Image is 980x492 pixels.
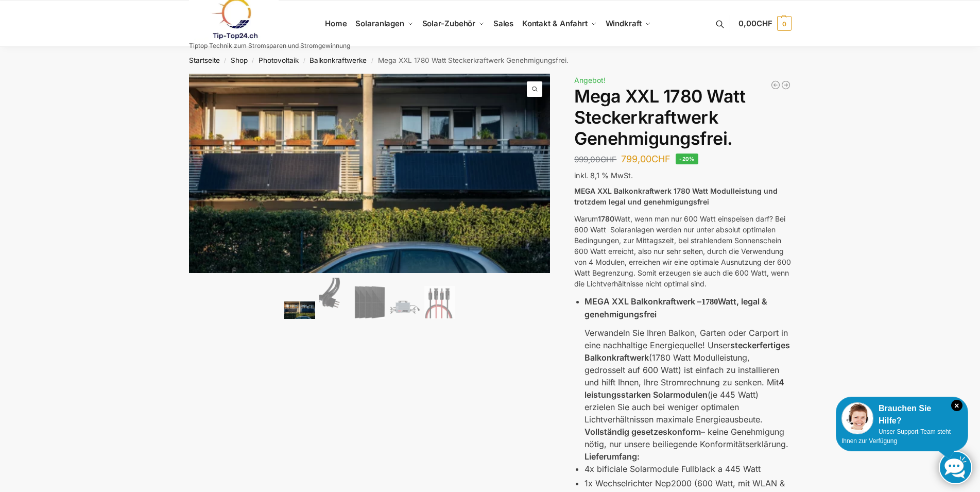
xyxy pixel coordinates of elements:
[418,1,489,47] a: Solar-Zubehör
[777,16,792,31] span: 0
[598,214,614,223] strong: 1780
[781,80,791,90] a: 890/600 Watt bificiales Balkonkraftwerk mit 1 kWh smarten Speicher
[841,402,962,427] div: Brauchen Sie Hilfe?
[574,213,791,289] p: Warum Watt, wenn man nur 600 Watt einspeisen darf? Bei 600 Watt Solaranlagen werden nur unter abs...
[299,57,310,65] span: /
[701,297,718,306] strong: 1780
[351,1,418,47] a: Solaranlagen
[951,400,962,411] i: Schließen
[584,463,791,475] p: 4x bificiale Solarmodule Fullblack a 445 Watt
[738,19,772,28] span: 0,00
[738,8,791,39] a: 0,00CHF 0
[354,286,385,319] img: Mega XXL 1780 Watt Steckerkraftwerk Genehmigungsfrei. – Bild 3
[489,1,518,47] a: Sales
[606,19,642,28] span: Windkraft
[248,57,259,65] span: /
[584,377,784,400] strong: 4 leistungsstarken Solarmodulen
[584,427,701,437] strong: Vollständig gesetzeskonform
[584,340,790,363] strong: steckerfertiges Balkonkraftwerk
[284,301,315,318] img: 2 Balkonkraftwerke
[310,56,367,64] a: Balkonkraftwerke
[574,76,606,84] span: Angebot!
[389,295,420,318] img: Nep BDM 2000 gedrosselt auf 600 Watt
[319,278,350,319] img: Anschlusskabel-3meter_schweizer-stecker
[493,19,514,28] span: Sales
[574,155,616,164] bdi: 999,00
[621,154,670,164] bdi: 799,00
[170,47,810,74] nav: Breadcrumb
[770,80,781,90] a: 10 Bificiale Solarmodule 450 Watt Fullblack
[424,286,455,319] img: Kabel, Stecker und Zubehör für Solaranlagen
[651,154,670,164] span: CHF
[189,56,220,64] a: Startseite
[367,57,377,65] span: /
[676,154,698,164] span: -20%
[189,43,350,49] p: Tiptop Technik zum Stromsparen und Stromgewinnung
[355,19,404,28] span: Solaranlagen
[600,155,616,164] span: CHF
[601,1,655,47] a: Windkraft
[584,296,767,319] strong: MEGA XXL Balkonkraftwerk – Watt, legal & genehmigungsfrei
[584,327,791,426] p: Verwandeln Sie Ihren Balkon, Garten oder Carport in eine nachhaltige Energiequelle! Unser (1780 W...
[220,57,231,65] span: /
[259,56,299,64] a: Photovoltaik
[231,56,248,64] a: Shop
[757,19,772,28] span: CHF
[422,19,476,28] span: Solar-Zubehör
[574,171,633,180] span: inkl. 8,1 % MwSt.
[584,451,640,462] strong: Lieferumfang:
[841,402,873,434] img: Customer service
[574,186,778,206] strong: MEGA XXL Balkonkraftwerk 1780 Watt Modulleistung und trotzdem legal und genehmigungsfrei
[584,426,791,450] p: – keine Genehmigung nötig, nur unsere beiliegende Konformitätserklärung.
[518,1,601,47] a: Kontakt & Anfahrt
[574,86,791,149] h1: Mega XXL 1780 Watt Steckerkraftwerk Genehmigungsfrei.
[841,428,951,445] span: Unser Support-Team steht Ihnen zur Verfügung
[522,19,588,28] span: Kontakt & Anfahrt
